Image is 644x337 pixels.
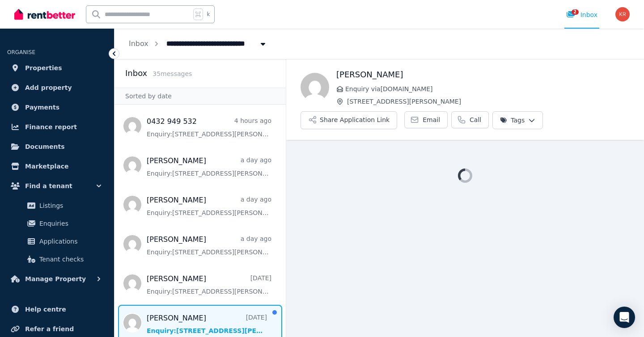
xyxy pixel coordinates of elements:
a: [PERSON_NAME]a day agoEnquiry:[STREET_ADDRESS][PERSON_NAME]. [147,195,271,217]
a: Payments [7,98,107,116]
span: Tags [500,116,525,125]
span: Email [423,115,440,124]
span: ORGANISE [7,49,35,55]
span: [STREET_ADDRESS][PERSON_NAME] [347,97,630,106]
div: Sorted by date [114,88,286,105]
span: Enquiries [39,218,100,229]
span: Properties [25,63,62,73]
span: Manage Property [25,274,86,284]
h2: Inbox [125,67,147,80]
span: 35 message s [153,70,192,77]
a: Inbox [129,39,148,48]
a: Finance report [7,118,107,136]
span: Finance report [25,122,77,132]
a: [PERSON_NAME][DATE]Enquiry:[STREET_ADDRESS][PERSON_NAME]. [147,274,271,296]
span: Refer a friend [25,324,74,334]
nav: Breadcrumb [114,29,282,59]
button: Manage Property [7,270,107,288]
button: Share Application Link [301,111,397,129]
img: Chiara [301,73,329,101]
button: Find a tenant [7,177,107,195]
span: Enquiry via [DOMAIN_NAME] [345,84,630,93]
a: 0432 949 5324 hours agoEnquiry:[STREET_ADDRESS][PERSON_NAME]. [147,116,271,139]
a: Help centre [7,300,107,318]
span: k [207,11,210,18]
span: Applications [39,236,100,247]
a: [PERSON_NAME]a day agoEnquiry:[STREET_ADDRESS][PERSON_NAME]. [147,234,271,257]
span: Payments [25,102,59,113]
button: Tags [492,111,543,129]
span: Marketplace [25,161,68,172]
a: Marketplace [7,157,107,175]
span: Add property [25,82,72,93]
a: Listings [11,197,103,215]
span: 2 [572,9,579,15]
a: Email [404,111,448,128]
img: RentBetter [14,8,75,21]
a: Add property [7,79,107,97]
span: Documents [25,141,65,152]
h1: [PERSON_NAME] [336,68,630,81]
a: [PERSON_NAME][DATE]Enquiry:[STREET_ADDRESS][PERSON_NAME]. [147,313,267,335]
span: Call [470,115,481,124]
a: Tenant checks [11,250,103,268]
a: Applications [11,232,103,250]
a: Properties [7,59,107,77]
div: Open Intercom Messenger [614,307,635,328]
span: Listings [39,200,100,211]
span: Find a tenant [25,181,72,191]
a: [PERSON_NAME]a day agoEnquiry:[STREET_ADDRESS][PERSON_NAME]. [147,156,271,178]
span: Tenant checks [39,254,100,265]
a: Documents [7,138,107,156]
a: Enquiries [11,215,103,232]
span: Help centre [25,304,66,315]
img: Karina Reyes [615,7,630,21]
div: Inbox [566,10,597,19]
a: Call [451,111,489,128]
